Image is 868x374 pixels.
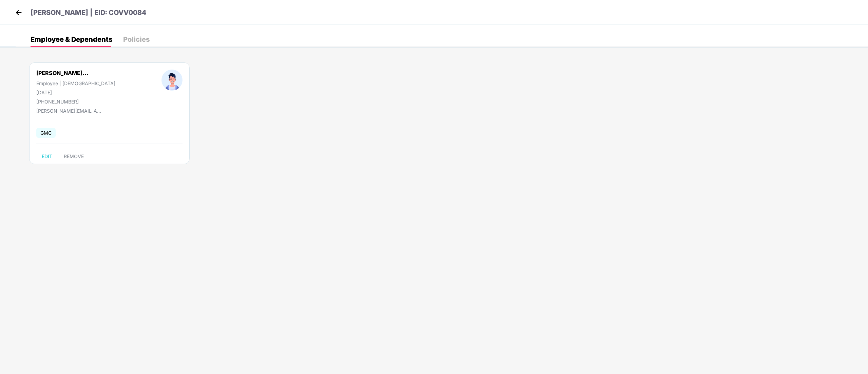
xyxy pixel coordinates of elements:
[64,154,84,159] span: REMOVE
[36,80,115,86] div: Employee | [DEMOGRAPHIC_DATA]
[31,7,146,18] p: [PERSON_NAME] | EID: COVV0084
[36,128,56,138] span: GMC
[58,151,89,162] button: REMOVE
[36,70,89,76] div: [PERSON_NAME]...
[36,90,115,95] div: [DATE]
[36,108,104,114] div: [PERSON_NAME][EMAIL_ADDRESS][PERSON_NAME][DOMAIN_NAME]
[162,70,183,91] img: profileImage
[42,154,52,159] span: EDIT
[36,151,58,162] button: EDIT
[36,99,115,105] div: [PHONE_NUMBER]
[123,36,150,43] div: Policies
[31,36,112,43] div: Employee & Dependents
[14,7,24,18] img: back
